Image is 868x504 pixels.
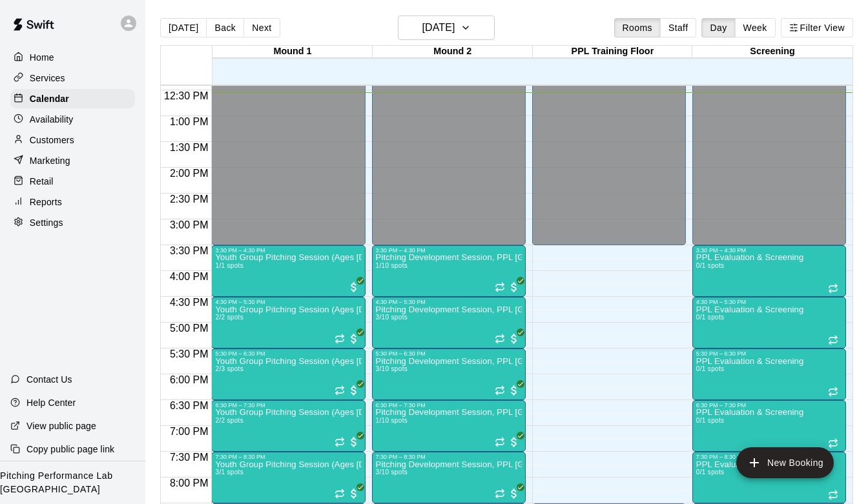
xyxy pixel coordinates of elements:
button: Day [701,18,735,37]
div: PPL Training Floor [533,46,693,58]
span: All customers have paid [347,384,360,397]
h6: [DATE] [422,19,455,37]
span: All customers have paid [508,384,521,397]
span: 3/10 spots filled [376,469,408,476]
span: 2:00 PM [167,168,212,179]
div: 4:30 PM – 5:30 PM: Youth Group Pitching Session (Ages 12 and Under) [211,297,365,348]
div: 4:30 PM – 5:30 PM: Pitching Development Session, PPL Louisville (Ages 13+) [372,297,526,348]
span: 3:00 PM [167,219,212,230]
button: Week [735,18,776,37]
div: 6:30 PM – 7:30 PM [696,402,842,408]
div: Mound 2 [373,46,533,58]
span: 0/1 spots filled [696,469,725,476]
span: 1/10 spots filled [376,262,408,269]
span: 2/3 spots filled [215,365,243,372]
div: Retail [10,172,135,191]
span: 1/10 spots filled [376,417,408,424]
button: [DATE] [398,15,495,40]
div: 4:30 PM – 5:30 PM [696,299,842,305]
p: View public page [26,419,96,432]
button: Filter View [781,18,853,37]
div: 6:30 PM – 7:30 PM [215,402,361,408]
a: Reports [10,192,135,212]
p: Contact Us [26,373,72,386]
span: All customers have paid [508,487,521,500]
span: Recurring event [828,387,838,397]
div: 7:30 PM – 8:30 PM: PPL Evaluation & Screening [692,452,846,503]
p: Home [30,51,54,64]
span: 3/1 spots filled [215,469,243,476]
div: Availability [10,110,135,129]
div: 4:30 PM – 5:30 PM [376,299,522,305]
div: 4:30 PM – 5:30 PM [215,299,361,305]
span: 5:30 PM [167,348,212,359]
div: 5:30 PM – 6:30 PM [696,350,842,357]
p: Settings [30,216,63,229]
span: Recurring event [495,282,505,292]
div: 7:30 PM – 8:30 PM: Pitching Development Session, PPL Louisville (Ages 13+) [372,452,526,503]
span: All customers have paid [347,281,360,294]
a: Services [10,68,135,88]
span: 12:30 PM [161,90,211,101]
span: Recurring event [828,490,838,500]
p: Retail [30,175,54,188]
span: 3:30 PM [167,245,212,256]
p: Reports [30,196,62,208]
span: 6:00 PM [167,374,212,385]
span: Recurring event [828,335,838,345]
div: 3:30 PM – 4:30 PM: PPL Evaluation & Screening [692,245,846,297]
div: 7:30 PM – 8:30 PM [696,454,842,460]
span: 7:00 PM [167,426,212,437]
span: 8:00 PM [167,478,212,489]
a: Settings [10,213,135,232]
div: Screening [692,46,852,58]
div: 4:30 PM – 5:30 PM: PPL Evaluation & Screening [692,297,846,348]
span: Recurring event [335,334,345,344]
div: 5:30 PM – 6:30 PM: Youth Group Pitching Session (Ages 12 and Under) [211,348,365,400]
button: add [736,447,834,478]
a: Marketing [10,151,135,170]
a: Calendar [10,89,135,108]
span: 3/10 spots filled [376,314,408,321]
span: 1/1 spots filled [215,262,243,269]
span: All customers have paid [508,436,521,449]
div: 5:30 PM – 6:30 PM [376,350,522,357]
div: 7:30 PM – 8:30 PM [215,454,361,460]
span: All customers have paid [347,332,360,345]
span: 4:00 PM [167,271,212,282]
span: 6:30 PM [167,400,212,411]
a: Customers [10,130,135,150]
span: 5:00 PM [167,323,212,334]
div: 6:30 PM – 7:30 PM: PPL Evaluation & Screening [692,400,846,452]
div: 5:30 PM – 6:30 PM [215,350,361,357]
p: Calendar [30,92,69,105]
span: 2:30 PM [167,194,212,205]
span: All customers have paid [508,332,521,345]
span: Recurring event [335,437,345,447]
span: All customers have paid [508,281,521,294]
div: 5:30 PM – 6:30 PM: PPL Evaluation & Screening [692,348,846,400]
div: 7:30 PM – 8:30 PM [376,454,522,460]
span: 0/1 spots filled [696,314,725,321]
span: All customers have paid [347,487,360,500]
p: Help Center [26,396,76,409]
span: 2/2 spots filled [215,417,243,424]
div: Home [10,48,135,67]
span: Recurring event [335,489,345,499]
p: Marketing [30,154,70,167]
span: Recurring event [828,438,838,449]
span: 3/10 spots filled [376,365,408,372]
span: 1:30 PM [167,142,212,153]
span: Recurring event [828,283,838,294]
p: Services [30,72,65,85]
div: 3:30 PM – 4:30 PM: Pitching Development Session, PPL Louisville (Ages 13+) [372,245,526,297]
button: Next [243,18,280,37]
div: 6:30 PM – 7:30 PM: Youth Group Pitching Session (Ages 12 and Under) [211,400,365,452]
span: All customers have paid [347,436,360,449]
div: 7:30 PM – 8:30 PM: Youth Group Pitching Session (Ages 12 and Under) [211,452,365,503]
span: Recurring event [495,334,505,344]
span: Recurring event [495,385,505,396]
